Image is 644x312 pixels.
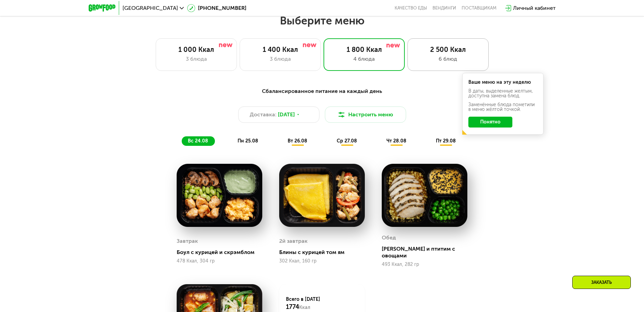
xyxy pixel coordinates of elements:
[279,249,370,256] div: Блины с курицей том ям
[286,303,299,311] span: 1774
[468,80,537,85] div: Ваше меню на эту неделю
[468,117,512,128] button: Понятно
[22,14,622,27] h2: Выберите меню
[572,276,631,289] div: Заказать
[163,55,230,63] div: 3 блюда
[122,87,523,96] div: Сбалансированное питание на каждый день
[286,296,358,311] div: Всего в [DATE]
[415,55,482,63] div: 6 блюд
[386,138,406,144] span: чт 28.08
[299,305,310,310] span: Ккал
[238,138,258,144] span: пн 25.08
[382,233,396,243] div: Обед
[382,246,473,259] div: [PERSON_NAME] и птитим с овощами
[247,45,314,54] div: 1 400 Ккал
[288,138,307,144] span: вт 26.08
[177,258,262,264] div: 478 Ккал, 304 гр
[468,102,537,112] div: Заменённые блюда пометили в меню жёлтой точкой.
[432,5,456,11] a: Вендинги
[187,4,246,12] a: [PHONE_NUMBER]
[395,5,427,11] a: Качество еды
[325,106,406,123] button: Настроить меню
[513,4,556,12] div: Личный кабинет
[468,89,537,98] div: В даты, выделенные желтым, доступна замена блюд.
[163,45,230,54] div: 1 000 Ккал
[177,249,268,256] div: Боул с курицей и скрэмблом
[337,138,357,144] span: ср 27.08
[382,262,467,267] div: 493 Ккал, 282 гр
[331,45,398,54] div: 1 800 Ккал
[123,5,178,11] span: [GEOGRAPHIC_DATA]
[278,111,295,119] span: [DATE]
[415,45,482,54] div: 2 500 Ккал
[436,138,456,144] span: пт 29.08
[279,258,365,264] div: 302 Ккал, 160 гр
[247,55,314,63] div: 3 блюда
[331,55,398,63] div: 4 блюда
[188,138,208,144] span: вс 24.08
[279,236,308,246] div: 2й завтрак
[250,111,276,119] span: Доставка:
[462,5,496,11] div: поставщикам
[177,236,198,246] div: Завтрак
